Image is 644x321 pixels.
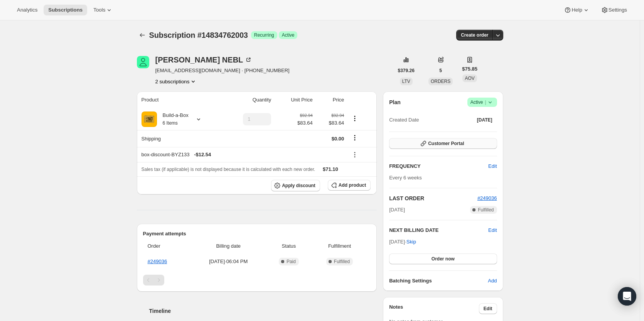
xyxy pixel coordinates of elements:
[222,91,273,108] th: Quantity
[323,166,338,172] span: $71.10
[331,113,344,118] small: $92.94
[477,195,497,201] a: #249036
[349,114,361,123] button: Product actions
[349,133,361,142] button: Shipping actions
[488,226,497,234] button: Edit
[300,113,313,118] small: $92.94
[456,30,493,41] button: Create order
[137,91,222,108] th: Product
[192,242,265,250] span: Billing date
[389,138,497,149] button: Customer Portal
[137,130,222,147] th: Shipping
[44,5,87,15] button: Subscriptions
[254,32,274,38] span: Recurring
[389,277,488,285] h6: Batching Settings
[142,167,315,172] span: Sales tax (if applicable) is not displayed because it is calculated with each new order.
[483,275,501,287] button: Add
[465,76,474,81] span: AOV
[389,116,419,124] span: Created Date
[484,160,501,172] button: Edit
[334,258,350,265] span: Fulfilled
[155,56,253,64] div: [PERSON_NAME] NEBL
[389,98,401,106] h2: Plan
[163,120,178,126] small: 6 Items
[389,194,477,202] h2: LAST ORDER
[485,99,486,105] span: |
[477,194,497,202] button: #249036
[479,303,497,314] button: Edit
[332,136,344,142] span: $0.00
[271,180,320,191] button: Apply discount
[155,78,197,85] button: Product actions
[398,68,415,74] span: $379.26
[143,230,371,238] h2: Payment attempts
[12,5,42,15] button: Analytics
[17,7,37,13] span: Analytics
[269,242,309,250] span: Status
[194,151,211,159] span: - $12.54
[328,180,371,191] button: Add product
[192,258,265,265] span: [DATE] · 06:04 PM
[389,239,416,245] span: [DATE] ·
[406,238,416,246] span: Skip
[435,65,447,76] button: 5
[313,242,366,250] span: Fulfillment
[48,7,83,13] span: Subscriptions
[143,275,371,286] nav: Pagination
[157,112,189,127] div: Build-a-Box
[472,115,497,125] button: [DATE]
[339,182,366,188] span: Add product
[137,30,148,41] button: Subscriptions
[273,91,315,108] th: Unit Price
[389,162,488,170] h2: FREQUENCY
[431,79,450,84] span: ORDERS
[317,119,344,127] span: $83.64
[596,5,632,15] button: Settings
[439,68,442,74] span: 5
[462,65,477,73] span: $75.85
[389,206,405,214] span: [DATE]
[282,32,295,38] span: Active
[488,277,497,285] span: Add
[389,253,497,264] button: Order now
[389,175,422,181] span: Every 6 weeks
[428,140,464,147] span: Customer Portal
[572,7,582,13] span: Help
[618,287,636,306] div: Open Intercom Messenger
[432,256,455,262] span: Order now
[484,306,492,312] span: Edit
[143,238,190,255] th: Order
[149,307,377,315] h2: Timeline
[477,117,492,123] span: [DATE]
[137,56,149,68] span: BONNIE NEBL
[488,162,497,170] span: Edit
[142,151,344,159] div: box-discount-BYZ133
[315,91,347,108] th: Price
[389,226,488,234] h2: NEXT BILLING DATE
[470,98,494,106] span: Active
[282,182,315,189] span: Apply discount
[559,5,594,15] button: Help
[297,119,313,127] span: $83.64
[89,5,118,15] button: Tools
[155,67,290,74] span: [EMAIL_ADDRESS][DOMAIN_NAME] · [PHONE_NUMBER]
[461,32,488,38] span: Create order
[402,236,421,248] button: Skip
[287,258,296,265] span: Paid
[393,65,419,76] button: $379.26
[93,7,105,13] span: Tools
[142,112,157,127] img: product img
[149,31,248,39] span: Subscription #14834762003
[402,79,410,84] span: LTV
[148,258,167,264] a: #249036
[478,207,494,213] span: Fulfilled
[609,7,627,13] span: Settings
[389,303,479,314] h3: Notes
